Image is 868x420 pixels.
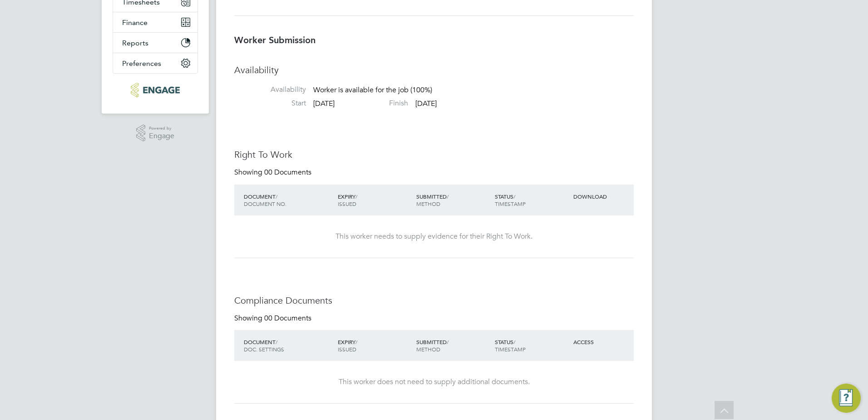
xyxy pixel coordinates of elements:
[493,188,571,212] div: STATUS
[243,377,625,387] div: This worker does not need to supply additional documents.
[313,99,335,108] span: [DATE]
[276,338,277,345] span: /
[234,149,634,160] h3: Right To Work
[122,39,148,47] span: Reports
[234,99,306,108] label: Start
[136,125,175,142] a: Powered byEngage
[493,334,571,357] div: STATUS
[234,85,306,95] label: Availability
[571,334,634,350] div: ACCESS
[234,64,634,76] h3: Availability
[355,338,357,345] span: /
[242,188,335,212] div: DOCUMENT
[113,33,197,53] button: Reports
[447,193,449,200] span: /
[414,188,493,212] div: SUBMITTED
[355,193,357,200] span: /
[416,200,440,207] span: METHOD
[131,83,179,97] img: protocol-logo-retina.png
[234,295,634,306] h3: Compliance Documents
[415,99,437,108] span: [DATE]
[234,314,313,323] div: Showing
[276,193,277,200] span: /
[264,314,311,323] span: 00 Documents
[234,168,313,177] div: Showing
[335,188,414,212] div: EXPIRY
[495,200,526,207] span: TIMESTAMP
[234,35,316,45] b: Worker Submission
[338,200,356,207] span: ISSUED
[513,193,515,200] span: /
[113,53,197,73] button: Preferences
[244,200,286,207] span: DOCUMENT NO.
[113,12,197,32] button: Finance
[513,338,515,345] span: /
[149,125,174,132] span: Powered by
[149,132,174,140] span: Engage
[447,338,449,345] span: /
[244,345,284,353] span: DOC. SETTINGS
[113,83,198,97] a: Go to home page
[313,86,432,95] span: Worker is available for the job (100%)
[495,345,526,353] span: TIMESTAMP
[335,334,414,357] div: EXPIRY
[571,188,634,205] div: DOWNLOAD
[414,334,493,357] div: SUBMITTED
[242,334,335,357] div: DOCUMENT
[264,168,311,177] span: 00 Documents
[122,18,148,27] span: Finance
[336,99,408,108] label: Finish
[416,345,440,353] span: METHOD
[832,384,861,413] button: Engage Resource Center
[122,59,161,68] span: Preferences
[338,345,356,353] span: ISSUED
[243,232,625,241] div: This worker needs to supply evidence for their Right To Work.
